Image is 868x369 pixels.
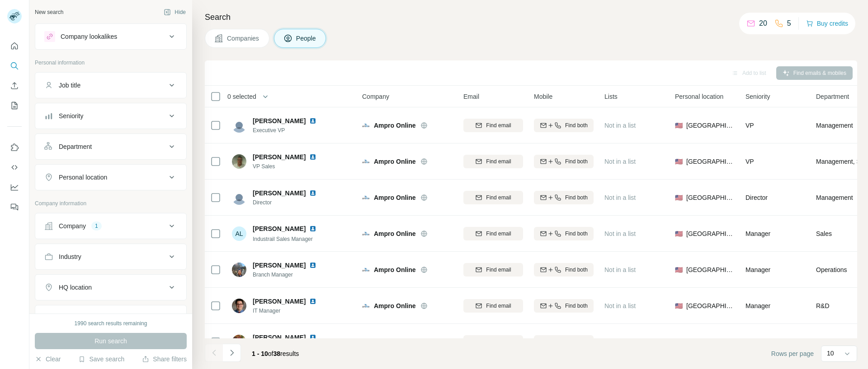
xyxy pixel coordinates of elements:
button: Find email [463,263,523,277]
button: Industry [35,246,186,268]
button: Find both [534,155,594,168]
button: Find both [534,263,594,277]
button: Find both [534,119,594,132]
img: Logo of Ampro Online [362,122,369,129]
span: Executive VP [253,126,327,134]
span: [PERSON_NAME] [253,261,306,270]
span: Branch Manager [253,271,327,279]
span: Find both [565,266,588,274]
span: Seniority [745,92,770,101]
img: LinkedIn logo [309,262,316,269]
span: Companies [227,34,260,43]
span: Find email [486,266,511,274]
button: Buy credits [806,17,848,30]
span: Find email [486,157,511,166]
span: 🇺🇸 [675,337,683,346]
button: Job title [35,74,186,96]
span: Find email [486,194,511,202]
p: Company information [35,199,187,208]
span: Rows per page [771,349,814,358]
span: VP [745,122,754,129]
img: LinkedIn logo [309,117,316,125]
div: New search [35,8,63,16]
span: 🇺🇸 [675,301,683,310]
span: Director [745,194,768,201]
span: Ampro Online [374,301,416,310]
span: [PERSON_NAME] [253,153,306,161]
span: Personal location [675,92,723,101]
span: Not in a list [604,302,636,309]
span: Email [463,92,479,101]
span: [GEOGRAPHIC_DATA] [686,229,735,238]
span: Find both [565,338,588,346]
span: Find both [565,230,588,238]
span: [GEOGRAPHIC_DATA] [686,337,735,346]
span: 0 selected [227,92,256,101]
span: [PERSON_NAME] [253,333,306,342]
p: Personal information [35,59,187,67]
span: Company [362,92,389,101]
button: Find email [463,227,523,240]
span: 🇺🇸 [675,157,683,166]
div: Industry [59,252,81,261]
span: Management [816,193,853,202]
button: Find both [534,191,594,204]
span: Management [816,337,853,346]
img: Logo of Ampro Online [362,302,369,309]
span: Not in a list [604,158,636,165]
span: Department [816,92,849,101]
span: Not in a list [604,230,636,237]
span: 🇺🇸 [675,265,683,274]
span: Find both [565,302,588,310]
button: Find email [463,119,523,132]
span: Director [253,198,327,207]
button: Find email [463,191,523,204]
img: LinkedIn logo [309,189,316,197]
button: Company1 [35,215,186,237]
img: Avatar [232,190,246,205]
span: Management [816,121,853,130]
button: Hide [157,5,192,19]
img: LinkedIn logo [309,153,316,161]
img: Logo of Ampro Online [362,266,369,273]
span: results [252,350,299,357]
div: Department [59,142,92,151]
button: Find both [534,335,594,349]
div: 1990 search results remaining [75,319,147,327]
button: Use Surfe API [7,159,22,175]
span: Find email [486,302,511,310]
span: [GEOGRAPHIC_DATA] [686,193,735,202]
span: [PERSON_NAME] [253,297,306,306]
span: of [268,350,274,357]
img: Avatar [232,154,246,169]
button: Use Surfe on LinkedIn [7,139,22,156]
span: Ampro Online [374,229,416,238]
p: 5 [787,18,791,29]
span: Manager [745,266,770,273]
p: 20 [759,18,767,29]
button: Navigate to next page [223,344,241,362]
span: 38 [274,350,281,357]
span: 🇺🇸 [675,229,683,238]
span: VP Sales [253,162,327,171]
button: My lists [7,97,22,114]
span: [PERSON_NAME] [253,116,306,125]
span: Find email [486,230,511,238]
button: Clear [35,355,61,364]
img: Logo of Ampro Online [362,158,369,165]
span: Find email [486,338,511,346]
button: Annual revenue ($) [35,307,186,329]
span: [GEOGRAPHIC_DATA] [686,121,735,130]
button: Find both [534,227,594,240]
span: Find both [565,121,588,129]
button: Company lookalikes [35,26,186,47]
button: Enrich CSV [7,78,22,94]
img: Avatar [232,263,246,277]
span: Ampro Online [374,265,416,274]
img: Logo of Ampro Online [362,230,369,237]
span: [GEOGRAPHIC_DATA] [686,265,735,274]
span: Operations [816,265,847,274]
span: 🇺🇸 [675,193,683,202]
button: Department [35,136,186,157]
span: 1 - 10 [252,350,268,357]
